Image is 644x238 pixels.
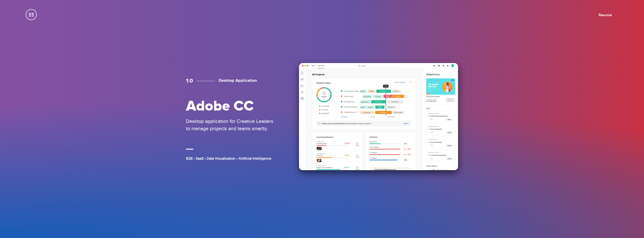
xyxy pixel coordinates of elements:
a: Resume [599,13,612,17]
img: Adobe CC [299,63,458,170]
span: 1:0 [186,77,193,84]
a: 1:0 Desktop Application Adobe CC Desktop application for Creative Leaders to manage projects and ... [185,65,459,173]
p: Desktop application for Creative Leaders to manage projects and teams smartly. [186,118,277,132]
span: B2B • SaaS • Data Visualization • Artificial Intelligence [186,156,271,161]
h2: Adobe CC [186,99,277,114]
h3: Desktop Application [197,78,257,83]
